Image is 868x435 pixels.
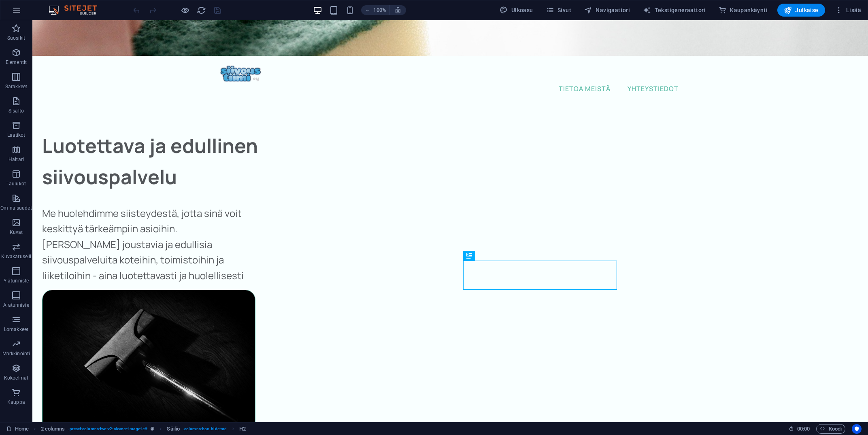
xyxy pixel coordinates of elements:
[496,4,536,17] button: Ulkoasu
[777,4,825,17] button: Julkaise
[196,5,206,15] button: reload
[5,83,27,90] p: Sarakkeet
[239,424,246,434] span: Napsauta valitaksesi. Kaksoisnapsauta muokataksesi
[41,424,65,434] span: Napsauta valitaksesi. Kaksoisnapsauta muokataksesi
[832,4,864,17] button: Lisää
[7,132,26,138] p: Laatikot
[2,350,30,357] p: Markkinointi
[4,278,29,284] p: Ylätunniste
[4,326,28,333] p: Lomakkeet
[835,6,861,14] span: Lisää
[852,424,862,434] button: Usercentrics
[361,5,390,15] button: 100%
[803,426,804,432] span: :
[4,375,28,381] p: Kokoelmat
[784,6,819,14] span: Julkaise
[715,4,771,17] button: Kaupankäynti
[197,6,206,15] i: Lataa sivu uudelleen
[500,6,533,14] span: Ulkoasu
[584,6,630,14] span: Navigaattori
[0,205,32,211] p: Ominaisuudet
[394,6,402,14] i: Koon muuttuessa säädä zoomaustaso automaattisesti sopimaan valittuun laitteeseen.
[1,253,31,260] p: Kuvakaruselli
[6,424,29,434] a: Napsauta peruuttaaksesi valinnan. Kaksoisnapsauta avataksesi Sivut
[373,5,386,15] h6: 100%
[7,35,25,41] p: Suosikit
[183,424,227,434] span: . columns-box .hide-md
[816,424,845,434] button: Koodi
[180,5,190,15] button: Napsauta tästä poistuaksesi esikatselutilasta ja jatkaaksesi muokkaamista
[47,5,107,15] img: Editor Logo
[546,6,571,14] span: Sivut
[643,6,706,14] span: Tekstigeneraattori
[6,180,26,187] p: Taulukot
[543,4,574,17] button: Sivut
[820,424,842,434] span: Koodi
[6,59,27,66] p: Elementit
[496,4,536,17] div: Ulkoasu (Ctrl+Alt+Y)
[151,427,154,431] i: Tämä elementti on mukautettava esiasetus
[167,424,180,434] span: Napsauta valitaksesi. Kaksoisnapsauta muokataksesi
[789,424,810,434] h6: Istunnon aika
[7,399,25,405] p: Kauppa
[640,4,709,17] button: Tekstigeneraattori
[9,108,24,114] p: Sisältö
[9,156,24,163] p: Haitari
[41,424,246,434] nav: breadcrumb
[719,6,768,14] span: Kaupankäynti
[10,229,23,236] p: Kuvat
[68,424,147,434] span: . preset-columns-two-v2-cleaner-image-left
[3,302,29,308] p: Alatunniste
[797,424,810,434] span: 00 00
[581,4,633,17] button: Navigaattori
